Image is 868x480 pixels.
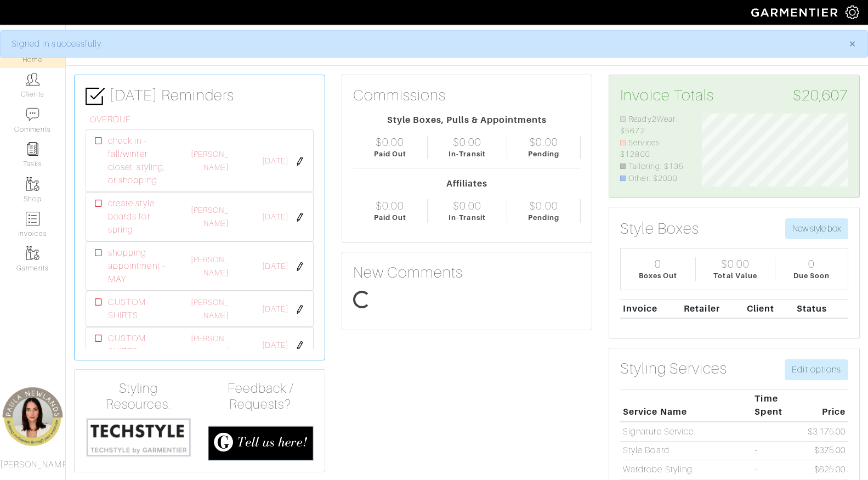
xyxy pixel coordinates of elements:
img: garmentier-logo-header-white-b43fb05a5012e4ada735d5af1a66efaba907eab6374d6393d1fbf88cb4ef424d.png [746,3,846,22]
div: $0.00 [529,199,558,212]
div: Total Value [713,270,757,281]
img: clients-icon-6bae9207a08558b7cb47a8932f037763ab4055f8c8b6bfacd5dc20c3e0201464.png [26,72,39,86]
span: [DATE] [262,261,288,273]
img: feedback_requests-3821251ac2bd56c73c230f3229a5b25d6eb027adea667894f41107c140538ee0.png [208,426,314,461]
span: CUSTOM SHIRTS [108,332,172,358]
img: garments-icon-b7da505a4dc4fd61783c78ac3ca0ef83fa9d6f193b1c9dc38574b1d14d53ca28.png [26,246,39,260]
h6: OVERDUE [90,115,314,125]
span: check in - fall/winter closet, styling, or shopping [108,134,172,187]
div: Signed in successfully. [12,37,832,50]
span: $20,607 [793,86,848,105]
td: $375.00 [800,441,848,460]
td: $3,175.00 [800,422,848,441]
li: Ready2Wear: $5672 [620,114,685,137]
img: pen-cf24a1663064a2ec1b9c1bd2387e9de7a2fa800b781884d57f21acf72779bad2.png [296,341,304,350]
img: comment-icon-a0a6a9ef722e966f86d9cbdc48e553b5cf19dbc54f86b18d962a5391bc8f6eb6.png [26,108,39,121]
a: [PERSON_NAME] [191,298,229,320]
h3: New Comments [353,263,581,282]
th: Service Name [620,389,752,422]
li: Services: $12800 [620,137,685,161]
img: orders-icon-0abe47150d42831381b5fb84f609e132dff9fe21cb692f30cb5eec754e2cba89.png [26,212,39,225]
th: Invoice [620,299,681,318]
span: CUSTOM SHIRTS [108,296,172,322]
h4: Styling Resources: [86,381,191,413]
div: $0.00 [721,257,750,270]
th: Client [744,299,794,318]
a: [PERSON_NAME] [191,206,229,228]
td: - [752,422,800,441]
div: Paid Out [374,149,406,159]
th: Time Spent [752,389,800,422]
span: shopping appointment - MAY [108,246,172,286]
h3: Commissions [353,86,446,105]
h4: Feedback / Requests? [208,381,314,413]
div: Pending [528,149,559,159]
th: Retailer [681,299,744,318]
img: pen-cf24a1663064a2ec1b9c1bd2387e9de7a2fa800b781884d57f21acf72779bad2.png [296,305,304,314]
a: [PERSON_NAME] [191,255,229,277]
img: reminder-icon-8004d30b9f0a5d33ae49ab947aed9ed385cf756f9e5892f1edd6e32f2345188e.png [26,142,39,156]
div: $0.00 [529,135,558,149]
td: $625.00 [800,460,848,479]
button: New style box [785,218,848,239]
img: garments-icon-b7da505a4dc4fd61783c78ac3ca0ef83fa9d6f193b1c9dc38574b1d14d53ca28.png [26,177,39,191]
li: Other: $2000 [620,173,685,185]
img: techstyle-93310999766a10050dc78ceb7f971a75838126fd19372ce40ba20cdf6a89b94b.png [86,417,191,458]
img: gear-icon-white-bd11855cb880d31180b6d7d6211b90ccbf57a29d726f0c71d8c61bd08dd39cc2.png [846,5,859,19]
td: - [752,441,800,460]
li: Tailoring: $135 [620,161,685,173]
div: Affiliates [353,177,581,190]
td: Wardrobe Styling [620,460,752,479]
span: create style boards for spring [108,197,172,236]
td: Style Board [620,441,752,460]
div: Due Soon [793,270,830,281]
span: [DATE] [262,211,288,223]
td: - [752,460,800,479]
th: Price [800,389,848,422]
h3: [DATE] Reminders [86,86,314,106]
a: Edit options [785,359,848,380]
img: pen-cf24a1663064a2ec1b9c1bd2387e9de7a2fa800b781884d57f21acf72779bad2.png [296,262,304,271]
h3: Invoice Totals [620,86,848,105]
th: Status [794,299,848,318]
div: 0 [808,257,815,270]
span: × [848,36,856,51]
h3: Styling Services [620,359,727,378]
div: $0.00 [376,135,404,149]
div: $0.00 [453,199,481,212]
a: [PERSON_NAME] [191,334,229,356]
h3: Style Boxes [620,219,699,238]
span: [DATE] [262,303,288,315]
div: Paid Out [374,212,406,223]
img: check-box-icon-36a4915ff3ba2bd8f6e4f29bc755bb66becd62c870f447fc0dd1365fcfddab58.png [86,87,105,106]
div: Style Boxes, Pulls & Appointments [353,114,581,127]
div: In-Transit [449,149,486,159]
span: [DATE] [262,340,288,352]
div: Pending [528,212,559,223]
div: In-Transit [449,212,486,223]
div: Boxes Out [639,270,677,281]
div: $0.00 [453,135,481,149]
div: 0 [655,257,661,270]
img: pen-cf24a1663064a2ec1b9c1bd2387e9de7a2fa800b781884d57f21acf72779bad2.png [296,157,304,166]
div: $0.00 [376,199,404,212]
td: Signature Service [620,422,752,441]
span: [DATE] [262,155,288,167]
img: pen-cf24a1663064a2ec1b9c1bd2387e9de7a2fa800b781884d57f21acf72779bad2.png [296,213,304,222]
a: [PERSON_NAME] [191,150,229,172]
